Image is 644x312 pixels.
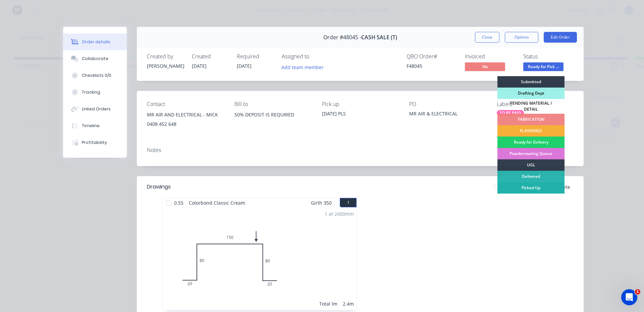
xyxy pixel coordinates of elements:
[82,56,108,62] div: Collaborate
[407,53,457,60] div: QBO Order #
[282,62,327,71] button: Add team member
[147,110,224,119] div: MR AIR AND ELECTRICAL - MICK
[186,198,248,208] span: Colorbond Classic Cream
[497,125,565,137] div: FLASHINGS
[465,53,515,60] div: Invoiced
[63,101,127,117] button: Linked Orders
[497,88,565,99] div: Drafting Dept
[311,198,332,208] span: Girth 350
[171,198,186,208] span: 0.55
[497,76,565,88] div: Submitted
[523,62,563,71] span: Ready for Pick ...
[82,72,111,79] div: Checklists 0/0
[497,137,565,148] div: Ready for Delivery
[147,183,171,191] div: Drawings
[234,110,311,119] div: 50% DEPOSIT IS REQUIRED
[63,34,127,50] button: Order details
[63,134,127,151] button: Profitability
[237,53,274,60] div: Required
[234,101,311,107] div: Bill to
[82,89,100,95] div: Tracking
[278,62,327,71] button: Add team member
[234,110,311,132] div: 50% DEPOSIT IS REQUIRED
[497,182,565,194] div: Picked Up
[147,53,184,60] div: Created by
[147,119,224,129] div: 0408 452 648
[82,106,111,112] div: Linked Orders
[497,148,565,159] div: Powdercoating Queue
[497,114,565,125] div: FABRICATION
[407,62,457,69] div: F48045
[635,289,640,295] span: 1
[82,123,100,129] div: Timeline
[544,32,577,43] button: Edit Order
[523,53,574,60] div: Status
[409,110,486,119] div: MR AIR & ELECTRICAL
[465,62,505,71] span: No
[192,53,229,60] div: Created
[237,63,252,69] span: [DATE]
[497,171,565,182] div: Delivered
[147,147,574,153] div: Notes
[409,101,486,107] div: PO
[340,198,357,207] button: 1
[322,101,399,107] div: Pick up
[505,32,538,43] button: Options
[323,34,361,41] span: Order #48045 -
[523,62,563,72] button: Ready for Pick ...
[147,101,224,107] div: Contact
[282,53,349,60] div: Assigned to
[63,67,127,84] button: Checklists 0/0
[82,140,107,146] div: Profitability
[319,300,337,307] div: Total lm
[475,32,499,43] button: Close
[497,159,565,171] div: UGL
[192,63,207,69] span: [DATE]
[325,210,354,217] div: 1 at 2400mm
[63,50,127,67] button: Collaborate
[497,99,565,114] div: PENDING MATERIAL / DETAIL
[343,300,354,307] div: 2.4m
[497,101,574,107] div: Labels
[621,289,637,305] iframe: Intercom live chat
[322,110,399,117] div: [DATE] PLS
[63,117,127,134] button: Timeline
[63,84,127,101] button: Tracking
[147,62,184,69] div: [PERSON_NAME]
[361,34,397,41] span: CASH SALE (T)
[163,208,357,310] div: 0208015080201 at 2400mmTotal lm2.4m
[147,110,224,132] div: MR AIR AND ELECTRICAL - MICK0408 452 648
[497,110,524,116] div: TO BE PAID
[82,39,110,45] div: Order details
